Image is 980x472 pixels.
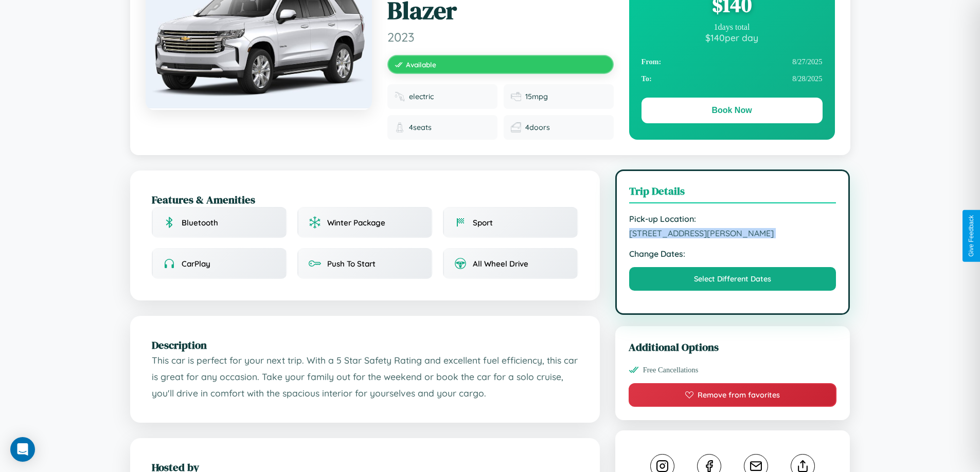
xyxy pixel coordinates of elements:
[511,91,521,102] img: Fuel efficiency
[629,339,837,354] h3: Additional Options
[182,218,218,228] span: Bluetooth
[629,183,836,203] h3: Trip Details
[10,437,35,462] div: Open Intercom Messenger
[525,92,548,101] span: 15 mpg
[629,228,836,238] span: [STREET_ADDRESS][PERSON_NAME]
[152,352,578,401] p: This car is perfect for your next trip. With a 5 Star Safety Rating and excellent fuel efficiency...
[643,366,699,374] span: Free Cancellations
[642,74,652,83] strong: To:
[629,214,836,224] strong: Pick-up Location:
[409,92,434,101] span: electric
[642,53,823,70] div: 8 / 27 / 2025
[387,29,614,45] span: 2023
[642,70,823,87] div: 8 / 28 / 2025
[511,122,521,133] img: Doors
[395,91,405,102] img: Fuel type
[473,218,493,228] span: Sport
[629,267,836,291] button: Select Different Dates
[409,123,432,132] span: 4 seats
[152,192,578,207] h2: Features & Amenities
[642,32,823,43] div: $ 140 per day
[629,249,836,259] strong: Change Dates:
[395,122,405,133] img: Seats
[642,58,662,66] strong: From:
[327,259,376,269] span: Push To Start
[152,337,578,352] h2: Description
[327,218,385,228] span: Winter Package
[968,215,975,257] div: Give Feedback
[473,259,528,269] span: All Wheel Drive
[406,60,436,69] span: Available
[642,23,823,32] div: 1 days total
[525,123,550,132] span: 4 doors
[642,98,823,123] button: Book Now
[182,259,210,269] span: CarPlay
[629,383,837,407] button: Remove from favorites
